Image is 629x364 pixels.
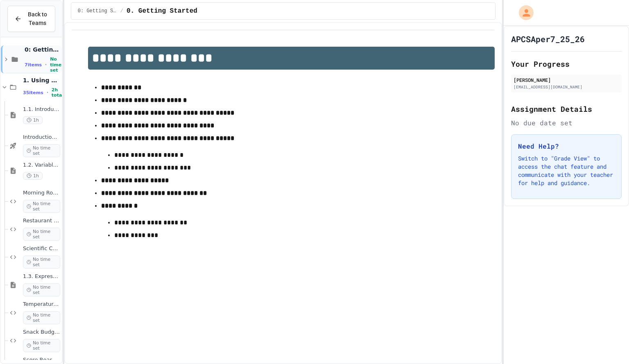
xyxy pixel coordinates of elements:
span: • [47,89,48,96]
h2: Your Progress [511,58,622,70]
span: 1.3. Expressions and Output [New] [23,273,60,280]
span: 1h [23,116,43,124]
span: 7 items [25,62,42,68]
span: 1.2. Variables and Data Types [23,162,60,169]
h1: APCSAper7_25_26 [511,33,585,45]
span: Morning Routine Fix [23,190,60,197]
span: No time set [23,228,60,241]
span: Temperature Display Fix [23,301,60,308]
span: 0. Getting Started [127,6,197,16]
span: 2h total [52,87,63,98]
span: No time set [23,339,60,352]
button: Back to Teams [7,6,55,32]
span: 1.1. Introduction to Algorithms, Programming, and Compilers [23,106,60,113]
span: No time set [23,144,60,157]
span: No time set [23,283,60,296]
span: Introduction to Algorithms, Programming, and Compilers [23,134,60,141]
span: 1h [23,172,43,180]
span: No time set [50,57,61,73]
div: [EMAIL_ADDRESS][DOMAIN_NAME] [514,84,619,90]
span: 35 items [23,90,43,95]
h3: Need Help? [518,141,615,151]
p: Switch to "Grade View" to access the chat feature and communicate with your teacher for help and ... [518,154,615,187]
span: 0: Getting Started [78,8,117,14]
span: Back to Teams [27,10,48,27]
h2: Assignment Details [511,103,622,115]
span: • [45,61,47,68]
span: No time set [23,311,60,324]
div: My Account [510,3,536,22]
div: [PERSON_NAME] [514,76,619,84]
span: Scientific Calculator [23,245,60,252]
span: Score Board Fixer [23,357,60,364]
div: No due date set [511,118,622,128]
span: 1. Using Objects and Methods [23,77,60,84]
span: Restaurant Order System [23,217,60,224]
span: No time set [23,200,60,213]
span: Snack Budget Tracker [23,329,60,336]
span: No time set [23,255,60,269]
span: 0: Getting Started [25,46,60,53]
span: / [120,8,123,14]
